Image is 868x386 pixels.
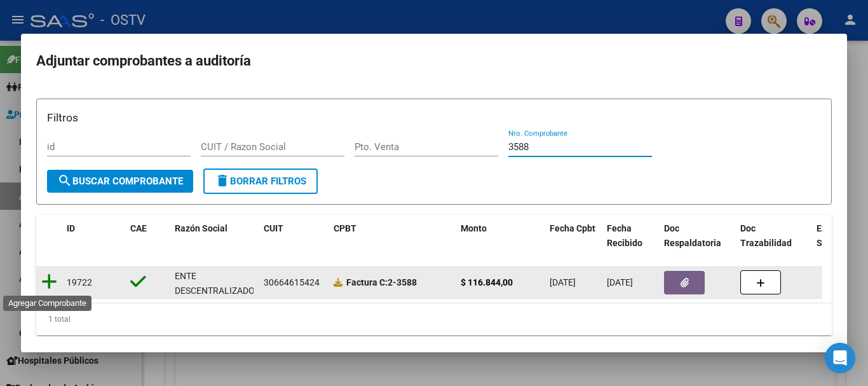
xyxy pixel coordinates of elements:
span: Borrar Filtros [215,176,306,187]
span: CAE [130,223,147,233]
div: ENTE DESCENTRALIZADO HOSPITAL ""[PERSON_NAME]"" [175,269,255,327]
span: CUIT [264,223,283,233]
span: Doc Trazabilidad [740,223,792,248]
datatable-header-cell: Doc Trazabilidad [735,215,811,257]
datatable-header-cell: Fecha Cpbt [545,215,602,257]
strong: $ 116.844,00 [461,277,513,287]
datatable-header-cell: Monto [456,215,545,257]
span: Fecha Cpbt [550,223,595,233]
datatable-header-cell: ID [62,215,125,257]
datatable-header-cell: CAE [125,215,170,257]
span: CPBT [334,223,356,233]
mat-icon: delete [215,173,230,188]
div: Open Intercom Messenger [825,343,855,373]
span: 19722 [67,277,92,287]
span: Razón Social [175,223,227,233]
span: Fecha Recibido [607,223,642,248]
button: Buscar Comprobante [47,170,193,193]
div: 1 total [36,303,832,335]
span: Factura C: [346,277,388,287]
button: Borrar Filtros [203,169,318,194]
span: Doc Respaldatoria [664,223,721,248]
h2: Adjuntar comprobantes a auditoría [36,49,832,73]
datatable-header-cell: Fecha Recibido [602,215,659,257]
h3: Filtros [47,109,821,126]
span: [DATE] [550,277,576,287]
datatable-header-cell: CPBT [329,215,456,257]
span: [DATE] [607,277,633,287]
span: ID [67,223,75,233]
datatable-header-cell: CUIT [259,215,329,257]
datatable-header-cell: Doc Respaldatoria [659,215,735,257]
datatable-header-cell: Razón Social [170,215,259,257]
strong: 2-3588 [346,277,417,287]
span: 30664615424 [264,277,320,287]
mat-icon: search [57,173,72,188]
span: Buscar Comprobante [57,176,183,187]
span: Monto [461,223,487,233]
